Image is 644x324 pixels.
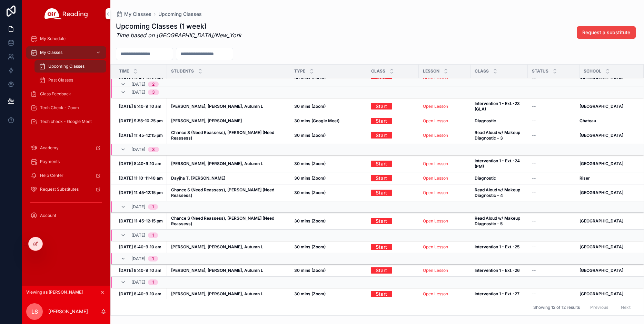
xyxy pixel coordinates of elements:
[475,73,513,83] strong: Kickoff w/ Makeup Diagnostic - 2
[26,155,106,168] a: Payments
[423,190,448,195] a: Open Lesson
[119,175,163,181] a: [DATE] 11:10-11:40 am
[579,291,623,296] strong: [GEOGRAPHIC_DATA]
[26,46,106,59] a: My Classes
[475,216,521,226] strong: Read Aloud w/ Makeup Diagnostic - 5
[579,161,635,166] a: [GEOGRAPHIC_DATA]
[44,8,88,19] img: App logo
[371,175,415,181] a: Start
[294,175,363,181] a: 30 mins (Zoom)
[423,75,448,80] a: Open Lesson
[119,68,129,74] span: Time
[119,190,163,195] strong: [DATE] 11:45-12:15 pm
[294,161,363,166] a: 30 mins (Zoom)
[26,102,106,114] a: Tech Check - Zoom
[532,75,536,81] span: --
[532,104,536,109] span: --
[171,104,263,109] strong: [PERSON_NAME], [PERSON_NAME], Autumn L
[171,187,286,198] a: Chance S (Need Reassess), [PERSON_NAME] (Need Reassess)
[119,244,163,250] a: [DATE] 8:40-9:10 am
[171,118,242,123] strong: [PERSON_NAME], [PERSON_NAME]
[371,101,392,112] a: Start
[116,32,241,39] em: Time based on [GEOGRAPHIC_DATA]/New_York
[532,68,548,74] span: Status
[171,130,286,141] a: Chance S (Need Reassess), [PERSON_NAME] (Need Reassess)
[171,161,263,166] strong: [PERSON_NAME], [PERSON_NAME], Autumn L
[423,175,466,181] a: Open Lesson
[171,118,286,124] a: [PERSON_NAME], [PERSON_NAME]
[26,289,83,295] span: Viewing as [PERSON_NAME]
[294,268,326,273] strong: 30 mins (Zoom)
[119,291,163,297] a: [DATE] 8:40-9:10 am
[119,75,163,81] a: [DATE] 11:45-12:15 pm
[294,175,326,181] strong: 30 mins (Zoom)
[475,244,524,250] a: Intervention 1 - Ext.-25
[131,147,145,152] span: [DATE]
[119,244,161,249] strong: [DATE] 8:40-9:10 am
[532,175,536,181] span: --
[119,118,163,124] a: [DATE] 9:55-10:25 am
[171,244,263,249] strong: [PERSON_NAME], [PERSON_NAME], Autumn L
[48,64,85,69] span: Upcoming Classes
[294,161,326,166] strong: 30 mins (Zoom)
[26,183,106,196] a: Request Substitutes
[371,118,415,124] a: Start
[371,158,392,169] a: Start
[34,60,106,73] a: Upcoming Classes
[423,68,439,74] span: Lesson
[532,190,536,196] span: --
[40,159,60,164] span: Payments
[294,118,363,124] a: 30 mins (Google Meet)
[475,268,520,273] strong: Intervention 1 - Ext.-26
[294,218,363,224] a: 30 mins (Zoom)
[532,104,575,109] a: --
[131,82,145,87] span: [DATE]
[475,130,524,141] a: Read Aloud w/ Makeup Diagnostic - 3
[171,130,275,141] strong: Chance S (Need Reassess), [PERSON_NAME] (Need Reassess)
[119,268,161,273] strong: [DATE] 8:40-9:10 am
[119,291,161,296] strong: [DATE] 8:40-9:10 am
[423,291,448,296] a: Open Lesson
[579,268,623,273] strong: [GEOGRAPHIC_DATA]
[423,190,466,196] a: Open Lesson
[475,216,524,227] a: Read Aloud w/ Makeup Diagnostic - 5
[475,101,521,112] strong: Intervention 1 - Ext.-23 (GLA)
[475,291,519,296] strong: Intervention 1 - Ext.-27
[34,74,106,86] a: Past Classes
[532,175,575,181] a: --
[294,104,363,109] a: 30 mins (Zoom)
[119,133,163,138] a: [DATE] 11:45-12:15 pm
[579,118,596,123] strong: Chateau
[152,232,154,238] div: 1
[579,133,635,138] a: [GEOGRAPHIC_DATA]
[371,216,392,226] a: Start
[423,75,466,81] a: Open Lesson
[423,133,448,138] a: Open Lesson
[371,75,415,81] a: Start
[532,218,536,224] span: --
[171,161,286,166] a: [PERSON_NAME], [PERSON_NAME], Autumn L
[371,173,392,183] a: Start
[171,73,275,83] strong: Chance S (Need Reassess), [PERSON_NAME] (Need Reassess)
[475,268,524,273] a: Intervention 1 - Ext.-26
[579,244,635,250] a: [GEOGRAPHIC_DATA]
[119,104,161,109] strong: [DATE] 8:40-9:10 am
[40,50,62,55] span: My Classes
[26,169,106,182] a: Help Center
[579,218,635,224] a: [GEOGRAPHIC_DATA]
[475,68,489,74] span: Class
[423,291,466,297] a: Open Lesson
[423,104,448,109] a: Open Lesson
[26,32,106,45] a: My Schedule
[475,187,524,198] a: Read Aloud w/ Makeup Diagnostic - 4
[579,244,623,249] strong: [GEOGRAPHIC_DATA]
[423,118,466,124] a: Open Lesson
[423,244,448,249] a: Open Lesson
[152,204,154,210] div: 1
[371,132,415,139] a: Start
[119,175,163,181] strong: [DATE] 11:10-11:40 am
[475,187,521,198] strong: Read Aloud w/ Makeup Diagnostic - 4
[423,268,448,273] a: Open Lesson
[26,88,106,100] a: Class Feedback
[294,190,326,195] strong: 30 mins (Zoom)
